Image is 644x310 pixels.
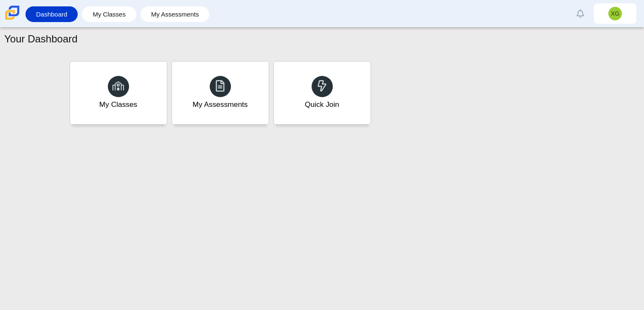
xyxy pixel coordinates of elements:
a: My Classes [70,61,167,125]
a: Carmen School of Science & Technology [3,16,21,23]
a: Quick Join [273,61,371,125]
div: My Classes [99,99,138,110]
img: Carmen School of Science & Technology [3,4,21,22]
a: My Classes [86,6,132,22]
div: Quick Join [305,99,339,110]
a: Alerts [571,4,590,23]
span: XG [611,11,619,17]
a: My Assessments [172,61,269,125]
a: XG [594,3,636,24]
a: My Assessments [145,6,205,22]
div: My Assessments [193,99,248,110]
h1: Your Dashboard [4,32,78,46]
a: Dashboard [30,6,73,22]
